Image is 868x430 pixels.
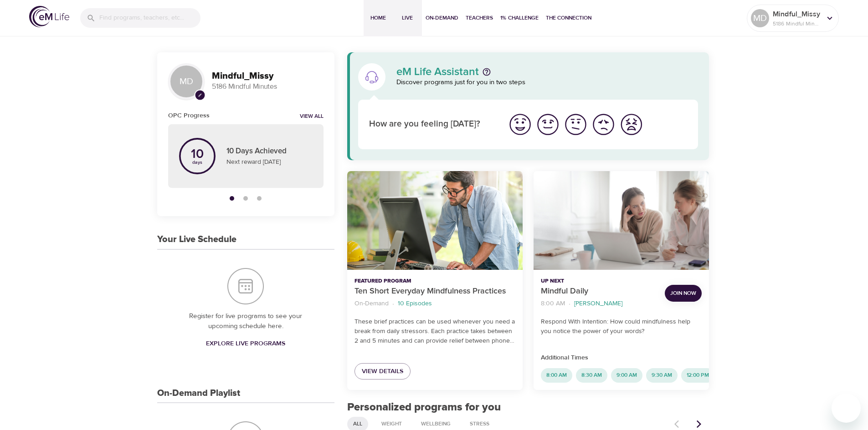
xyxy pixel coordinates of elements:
[206,338,285,349] span: Explore Live Programs
[466,13,493,23] span: Teachers
[591,112,616,137] img: bad
[611,371,642,379] span: 9:00 AM
[832,394,861,423] iframe: Button to launch messaging window
[541,317,702,336] p: Respond With Intention: How could mindfulness help you notice the power of your words?
[191,161,204,164] p: days
[541,368,572,383] div: 8:00 AM
[396,66,479,77] p: eM Life Assistant
[426,13,458,23] span: On-Demand
[665,285,702,302] button: Join Now
[611,368,642,383] div: 9:00 AM
[354,317,515,346] p: These brief practices can be used whenever you need a break from daily stressors. Each practice t...
[191,148,204,161] p: 10
[576,368,607,383] div: 8:30 AM
[29,6,69,27] img: logo
[681,368,714,383] div: 12:00 PM
[202,335,289,352] a: Explore Live Programs
[546,13,591,23] span: The Connection
[576,371,607,379] span: 8:30 AM
[354,285,515,298] p: Ten Short Everyday Mindfulness Practices
[619,112,644,137] img: worst
[157,388,240,399] h3: On-Demand Playlist
[99,8,200,28] input: Find programs, teachers, etc...
[226,157,313,167] p: Next reward [DATE]
[354,299,389,309] p: On-Demand
[367,13,389,23] span: Home
[398,299,432,309] p: 10 Episodes
[396,13,418,23] span: Live
[541,353,702,363] p: Additional Times
[464,420,495,428] span: Stress
[541,277,657,285] p: Up Next
[541,285,657,298] p: Mindful Daily
[681,371,714,379] span: 12:00 PM
[562,111,590,138] button: I'm feeling ok
[348,420,368,428] span: All
[569,298,570,310] li: ·
[574,299,622,309] p: [PERSON_NAME]
[541,299,565,309] p: 8:00 AM
[354,363,411,380] a: View Details
[535,112,560,137] img: good
[534,171,709,270] button: Mindful Daily
[354,277,515,285] p: Featured Program
[354,298,515,310] nav: breadcrumb
[376,420,407,428] span: Weight
[646,368,678,383] div: 9:30 AM
[590,111,617,138] button: I'm feeling bad
[646,371,678,379] span: 9:30 AM
[365,70,379,84] img: eM Life Assistant
[347,401,709,414] h2: Personalized programs for you
[751,9,769,27] div: MD
[534,111,562,138] button: I'm feeling good
[541,371,572,379] span: 8:00 AM
[392,298,394,310] li: ·
[670,288,696,298] span: Join Now
[362,366,403,377] span: View Details
[226,146,313,157] p: 10 Days Achieved
[300,113,324,121] a: View all notifications
[416,420,456,428] span: Wellbeing
[500,13,539,23] span: 1% Challenge
[175,311,316,332] p: Register for live programs to see your upcoming schedule here.
[168,63,205,100] div: MD
[773,20,821,28] p: 5186 Mindful Minutes
[541,298,657,310] nav: breadcrumb
[347,171,523,270] button: Ten Short Everyday Mindfulness Practices
[168,111,210,121] h6: OPC Progress
[773,9,821,20] p: Mindful_Missy
[157,234,236,245] h3: Your Live Schedule
[563,112,588,137] img: ok
[227,268,264,304] img: Your Live Schedule
[396,77,699,88] p: Discover programs just for you in two steps
[369,118,495,131] p: How are you feeling [DATE]?
[212,71,324,81] h3: Mindful_Missy
[506,111,534,138] button: I'm feeling great
[617,111,645,138] button: I'm feeling worst
[508,112,533,137] img: great
[212,81,324,92] p: 5186 Mindful Minutes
